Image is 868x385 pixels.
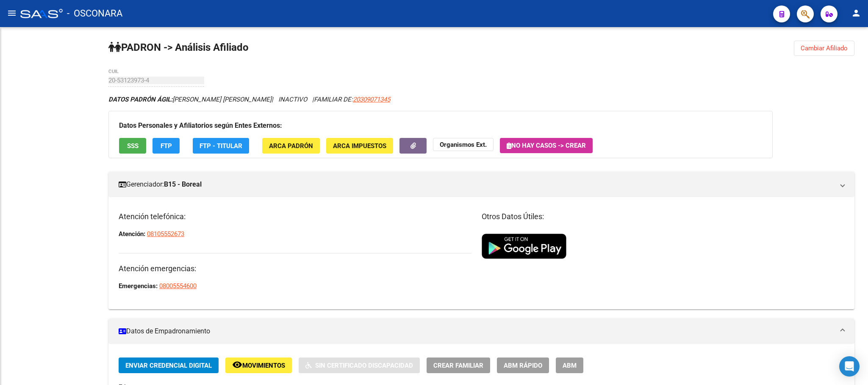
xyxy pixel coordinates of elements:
strong: Emergencias: [119,282,158,290]
span: Movimientos [242,362,285,369]
span: [PERSON_NAME] [PERSON_NAME] [108,96,272,103]
button: ABM [556,357,583,373]
h3: Atención emergencias: [119,263,471,275]
button: Crear Familiar [427,357,490,373]
span: - OSCONARA [67,4,122,23]
button: Enviar Credencial Digital [119,357,219,373]
span: ARCA Padrón [269,142,313,150]
span: ABM [563,362,577,369]
div: Open Intercom Messenger [839,356,860,377]
strong: Atención: [119,230,145,238]
i: | INACTIVO | [108,96,390,103]
mat-expansion-panel-header: Gerenciador:B15 - Boreal [108,172,854,197]
div: Gerenciador:B15 - Boreal [108,197,854,309]
h3: Datos Personales y Afiliatorios según Entes Externos: [119,120,762,132]
strong: PADRON -> Análisis Afiliado [108,41,249,53]
span: FTP [161,142,172,150]
span: No hay casos -> Crear [507,142,586,149]
img: logo-play-store [482,234,566,259]
h3: Otros Datos Útiles: [482,211,845,223]
mat-expansion-panel-header: Datos de Empadronamiento [108,319,854,344]
button: FTP - Titular [193,138,249,154]
button: Movimientos [225,357,292,373]
button: Organismos Ext. [433,138,494,151]
button: ABM Rápido [497,357,549,373]
span: FTP - Titular [200,142,242,150]
span: Crear Familiar [433,362,483,369]
button: No hay casos -> Crear [500,138,593,153]
span: Cambiar Afiliado [801,44,848,52]
mat-icon: menu [7,8,17,18]
a: 08105552673 [147,230,184,238]
strong: Organismos Ext. [440,141,487,148]
span: FAMILIAR DE: [314,96,390,103]
strong: B15 - Boreal [164,180,202,189]
mat-icon: person [851,8,861,18]
span: Sin Certificado Discapacidad [315,362,413,369]
button: ARCA Padrón [262,138,320,154]
button: FTP [153,138,180,154]
h3: Atención telefónica: [119,211,471,223]
a: 08005554600 [159,282,197,290]
mat-panel-title: Datos de Empadronamiento [119,327,834,336]
button: Sin Certificado Discapacidad [299,357,420,373]
button: SSS [119,138,146,154]
span: 20309071345 [353,96,390,103]
span: ARCA Impuestos [333,142,386,150]
span: ABM Rápido [504,362,542,369]
span: SSS [127,142,139,150]
strong: DATOS PADRÓN ÁGIL: [108,96,172,103]
button: ARCA Impuestos [326,138,393,154]
span: Enviar Credencial Digital [125,362,212,369]
mat-icon: remove_red_eye [232,360,242,370]
button: Cambiar Afiliado [794,41,854,56]
mat-panel-title: Gerenciador: [119,180,834,189]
